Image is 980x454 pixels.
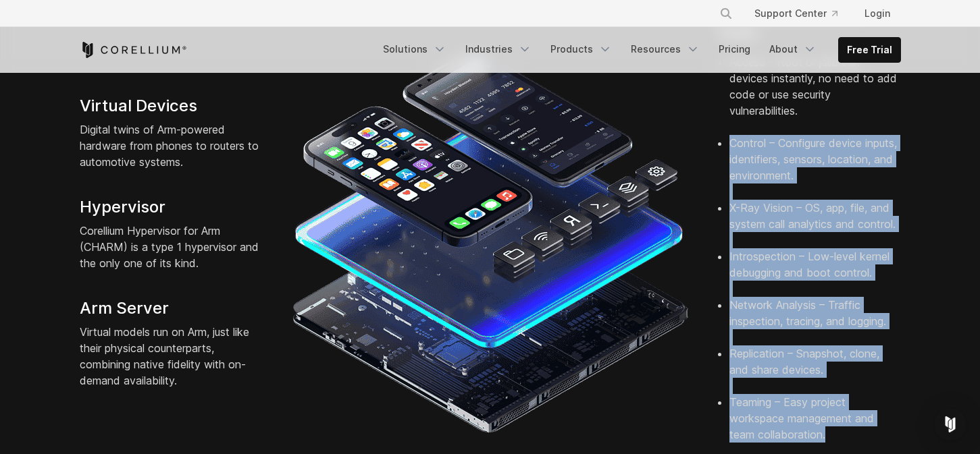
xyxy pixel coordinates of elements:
[375,37,901,63] div: Navigation Menu
[761,37,825,61] a: About
[292,42,689,439] img: iPhone and Android virtual machine and testing tools
[744,1,848,26] a: Support Center
[729,297,901,345] li: Network Analysis – Traffic inspection, tracing, and logging.
[80,42,187,58] a: Corellium Home
[934,408,966,441] div: Open Intercom Messenger
[80,121,265,170] p: Digital twins of Arm-powered hardware from phones to routers to automotive systems.
[729,54,901,135] li: Access – Root or jailbreak devices instantly, no need to add code or use security vulnerabilities.
[729,248,901,297] li: Introspection – Low-level kernel debugging and boot control.
[375,37,455,61] a: Solutions
[80,223,265,271] p: Corellium Hypervisor for Arm (CHARM) is a type 1 hypervisor and the only one of its kind.
[80,197,265,217] h4: Hypervisor
[729,200,901,248] li: X-Ray Vision – OS, app, file, and system call analytics and control.
[729,345,901,394] li: Replication – Snapshot, clone, and share devices.
[703,1,901,26] div: Navigation Menu
[542,37,620,61] a: Products
[729,135,901,200] li: Control – Configure device inputs, identifiers, sensors, location, and environment.
[854,1,901,26] a: Login
[80,96,265,116] h4: Virtual Devices
[711,37,758,61] a: Pricing
[457,37,540,61] a: Industries
[80,324,265,389] p: Virtual models run on Arm, just like their physical counterparts, combining native fidelity with ...
[839,38,900,62] a: Free Trial
[623,37,708,61] a: Resources
[80,298,265,318] h4: Arm Server
[714,1,738,26] button: Search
